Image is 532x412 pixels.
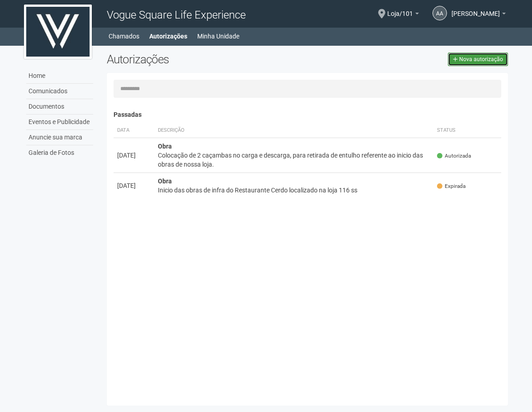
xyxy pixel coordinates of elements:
h4: Passadas [114,111,501,118]
div: Colocação de 2 caçambas no carga e descarga, para retirada de entulho referente ao inicio das obr... [158,151,430,169]
th: Data [114,123,154,138]
a: [PERSON_NAME] [451,11,506,19]
a: Minha Unidade [197,30,239,43]
a: Home [26,68,93,84]
div: Inicio das obras de infra do Restaurante Cerdo localizado na loja 116 ss [158,186,430,195]
span: Antonio Adolpho Souza [451,1,500,17]
a: Loja/101 [387,11,419,19]
h2: Autorizações [107,53,300,66]
strong: Obra [158,143,172,150]
div: [DATE] [117,151,151,160]
img: logo.jpg [24,5,92,59]
span: Loja/101 [387,1,413,17]
a: Documentos [26,99,93,115]
span: Vogue Square Life Experience [107,9,246,21]
a: Autorizações [149,30,187,43]
span: Nova autorização [459,56,503,62]
div: [DATE] [117,181,151,190]
span: Expirada [437,182,465,190]
a: Chamados [109,30,139,43]
a: Comunicados [26,84,93,99]
a: Galeria de Fotos [26,145,93,160]
span: Autorizada [437,152,471,160]
a: Anuncie sua marca [26,130,93,145]
a: Eventos e Publicidade [26,115,93,130]
th: Descrição [154,123,433,138]
a: Nova autorização [448,53,508,66]
a: AA [432,6,447,20]
th: Status [433,123,501,138]
strong: Obra [158,177,172,185]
